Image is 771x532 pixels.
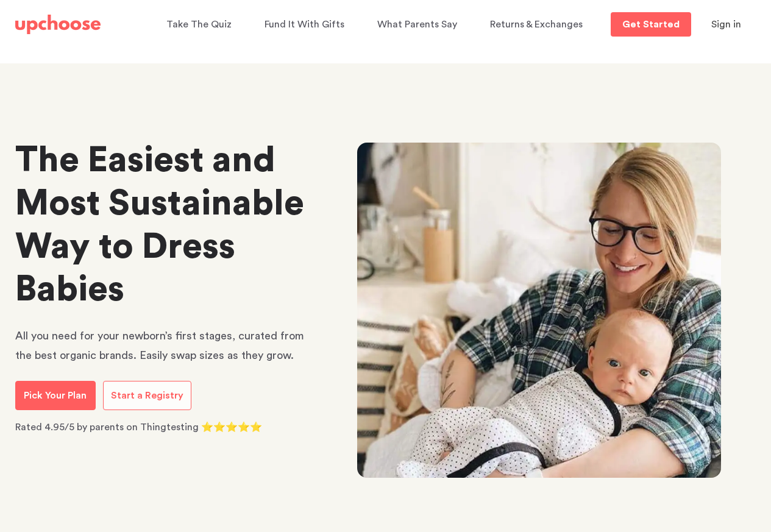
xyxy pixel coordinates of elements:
a: Take The Quiz [166,13,235,37]
a: Fund It With Gifts [265,13,348,37]
span: What Parents Say [377,20,457,29]
a: Start a Registry [103,381,191,410]
a: Pick Your Plan [15,381,96,410]
img: UpChoose [15,15,101,34]
span: All you need for your newborn’s first stages, curated from the best organic brands. Easily swap s... [15,330,304,361]
a: UpChoose [15,12,101,37]
span: Sign in [711,20,741,29]
p: Pick Your Plan [24,388,87,403]
strong: The Easiest and Most Sustainable Way to Dress Babies [15,143,304,307]
p: Get Started [622,20,680,29]
span: Fund It With Gifts [265,20,344,29]
button: Sign in [696,12,756,37]
span: Take The Quiz [166,20,232,29]
img: newborn baby [357,143,721,478]
a: Get Started [611,12,691,37]
a: Returns & Exchanges [490,13,586,37]
span: Start a Registry [111,391,183,400]
a: What Parents Say [377,13,461,37]
p: Rated 4.95/5 by parents on Thingtesting ⭐⭐⭐⭐⭐ [15,420,308,436]
span: Returns & Exchanges [490,20,583,29]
